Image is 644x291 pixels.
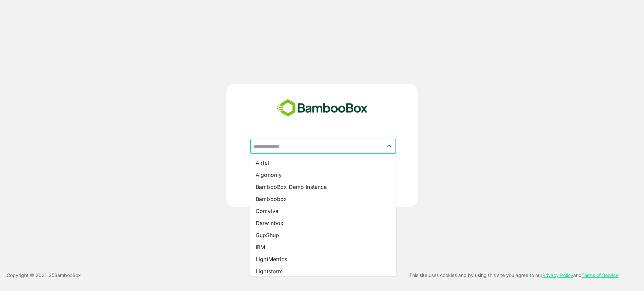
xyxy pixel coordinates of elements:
[250,181,396,193] li: BambooBox Demo Instance
[7,271,81,279] p: Copyright © 2021- 25 BambooBox
[582,272,619,278] a: Terms of Service
[542,272,573,278] a: Privacy Policy
[250,193,396,205] li: Bamboobox
[250,229,396,241] li: GupShup
[250,157,396,169] li: Airtel
[250,217,396,229] li: Darwinbox
[250,169,396,181] li: Algonomy
[273,97,371,119] img: bamboobox
[385,142,394,151] button: Close
[250,265,396,277] li: Lightstorm
[250,253,396,265] li: LightMetrics
[250,241,396,253] li: IBM
[250,205,396,217] li: Comviva
[409,271,619,279] p: This site uses cookies and by using this site you agree to our and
